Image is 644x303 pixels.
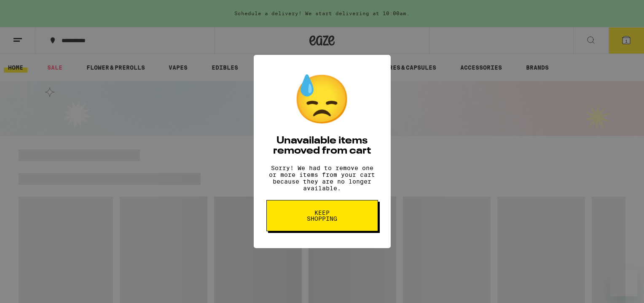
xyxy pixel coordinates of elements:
[292,72,352,127] div: 😓
[301,210,344,222] span: Keep Shopping
[610,269,637,296] iframe: Button to launch messaging window
[266,200,378,231] button: Keep Shopping
[266,165,378,192] p: Sorry! We had to remove one or more items from your cart because they are no longer available.
[266,136,378,156] h2: Unavailable items removed from cart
